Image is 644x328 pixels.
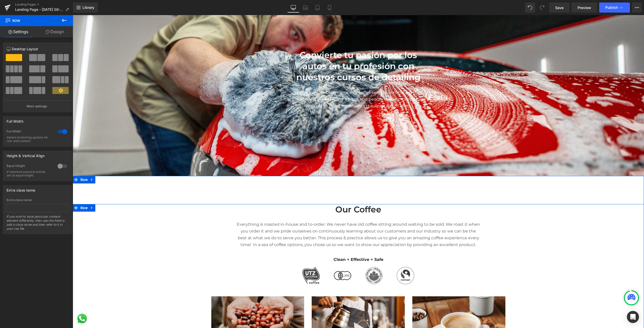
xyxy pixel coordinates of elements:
[164,206,408,233] p: Everything is roasted in-house and to-order. We never have old coffee sitting around waiting to b...
[7,129,53,135] div: Full Width
[224,35,348,67] span: Convierte tu pasión por los autos en tu profesión con nuestros cursos de detailing
[7,116,23,123] div: Full Width
[7,46,68,52] p: Desktop Layout
[525,3,535,13] button: Undo
[599,3,630,13] button: Publish
[7,215,68,234] div: If you wish to style particular content element differently, then use this field to add a class n...
[3,297,16,310] div: Open WhatsApp chat
[15,3,73,7] a: Landing Pages
[7,198,68,202] div: Extra class name
[214,74,357,94] p: From humble beginnings as a coffee seed to dominating the landscape and lives of many a place and...
[7,170,52,177] div: If checked columns will be set to equal height.
[7,161,16,168] span: Row
[7,189,16,197] span: Row
[537,3,547,13] button: Redo
[83,5,94,10] span: Library
[7,185,35,192] div: Extra class name
[27,104,47,109] p: More settings
[555,5,563,10] span: Save
[299,3,311,13] a: Laptop
[7,136,52,143] div: Select stretching options for row and content.
[632,3,642,13] button: More
[324,3,336,13] a: Mobile
[5,15,55,26] span: Row
[15,8,63,12] span: Landing Page - [DATE] 09:25:20
[73,3,98,13] a: New Library
[164,189,408,200] h2: Our Coffee
[3,100,72,112] button: More settings
[16,161,23,168] a: Expand / Collapse
[605,6,618,10] span: Publish
[266,102,306,114] a: Read More
[7,164,53,169] div: Equal Height
[3,297,16,310] a: Send a message via WhatsApp
[572,3,597,13] a: Preview
[36,26,73,37] a: Design
[311,3,324,13] a: Tablet
[16,189,23,197] a: Expand / Collapse
[627,311,639,323] div: Open Intercom Messenger
[287,3,299,13] a: Desktop
[7,151,45,158] div: Height & Vertical Align
[164,241,408,248] p: Clean + Effective + Safe
[578,5,591,10] span: Preview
